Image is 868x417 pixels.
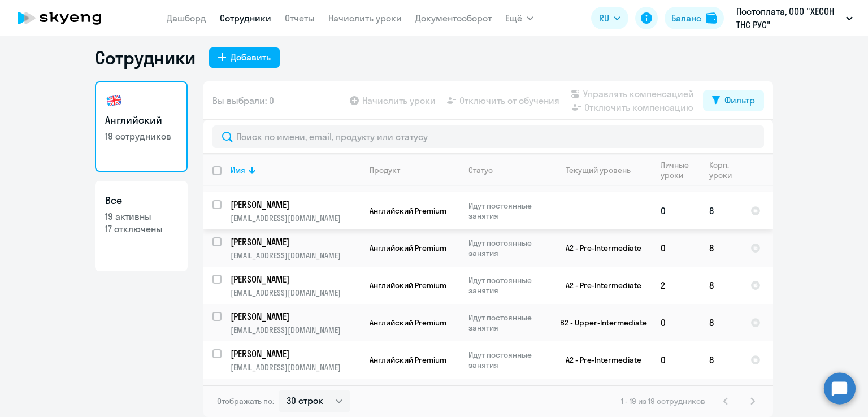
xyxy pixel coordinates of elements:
div: Имя [231,165,245,175]
span: Ещё [505,11,522,25]
p: 17 отключены [105,223,177,235]
a: Сотрудники [220,12,271,24]
div: Статус [468,165,493,175]
td: 8 [700,192,741,229]
a: [PERSON_NAME] [231,385,360,397]
p: Идут постоянные занятия [468,312,546,333]
td: 0 [652,379,700,416]
div: Текущий уровень [555,165,651,175]
a: [PERSON_NAME] [231,273,360,285]
p: [EMAIL_ADDRESS][DOMAIN_NAME] [231,250,360,260]
p: [PERSON_NAME] [231,347,358,360]
p: [PERSON_NAME] [231,310,358,323]
p: [EMAIL_ADDRESS][DOMAIN_NAME] [231,288,360,298]
button: RU [591,7,628,29]
p: Идут постоянные занятия [468,201,546,221]
a: Дашборд [167,12,206,24]
a: Английский19 сотрудников [95,81,188,172]
a: Документооборот [415,12,492,24]
div: Личные уроки [661,160,692,180]
div: Продукт [370,165,400,175]
div: Имя [231,165,360,175]
a: Все19 активны17 отключены [95,181,188,271]
td: 8 [700,379,741,416]
span: RU [599,11,609,25]
td: A2 - Pre-Intermediate [546,341,652,379]
span: Английский Premium [370,206,446,216]
h1: Сотрудники [95,46,196,69]
div: Продукт [370,165,459,175]
a: [PERSON_NAME] [231,236,360,248]
td: 0 [652,304,700,341]
img: english [105,92,123,110]
span: Отображать по: [217,396,274,406]
span: Английский Premium [370,318,446,328]
td: 8 [700,267,741,304]
p: Идут постоянные занятия [468,275,546,296]
td: 8 [700,229,741,267]
p: [EMAIL_ADDRESS][DOMAIN_NAME] [231,325,360,335]
span: Английский Premium [370,280,446,290]
h3: Все [105,193,177,208]
div: Статус [468,165,546,175]
h3: Английский [105,113,177,128]
span: Вы выбрали: 0 [212,94,274,107]
td: 0 [652,229,700,267]
p: Идут постоянные занятия [468,350,546,370]
input: Поиск по имени, email, продукту или статусу [212,125,764,148]
button: Добавить [209,47,280,68]
td: A2 - Pre-Intermediate [546,229,652,267]
p: [EMAIL_ADDRESS][DOMAIN_NAME] [231,213,360,223]
td: 8 [700,341,741,379]
div: Корп. уроки [709,160,734,180]
span: Английский Premium [370,243,446,253]
button: Балансbalance [665,7,724,29]
a: [PERSON_NAME] [231,198,360,211]
a: Отчеты [285,12,315,24]
p: [PERSON_NAME] [231,198,358,211]
td: 8 [700,304,741,341]
p: [EMAIL_ADDRESS][DOMAIN_NAME] [231,362,360,372]
button: Фильтр [703,90,764,111]
img: balance [706,12,717,24]
p: [PERSON_NAME] [231,236,358,248]
p: Идут постоянные занятия [468,238,546,258]
div: Корп. уроки [709,160,741,180]
p: [PERSON_NAME] [231,273,358,285]
td: 2 [652,267,700,304]
p: Постоплата, ООО "ХЕСОН ТНС РУС" [736,5,841,32]
span: Английский Premium [370,355,446,365]
div: Текущий уровень [566,165,631,175]
a: [PERSON_NAME] [231,310,360,323]
p: [PERSON_NAME] [231,385,358,397]
span: 1 - 19 из 19 сотрудников [621,396,705,406]
p: 19 активны [105,210,177,223]
p: 19 сотрудников [105,130,177,142]
div: Баланс [671,11,701,25]
td: 0 [652,341,700,379]
div: Личные уроки [661,160,700,180]
td: A2 - Pre-Intermediate [546,267,652,304]
div: Фильтр [724,93,755,107]
a: Начислить уроки [328,12,402,24]
td: 0 [652,192,700,229]
div: Добавить [231,50,271,64]
td: B2 - Upper-Intermediate [546,304,652,341]
a: [PERSON_NAME] [231,347,360,360]
button: Ещё [505,7,533,29]
button: Постоплата, ООО "ХЕСОН ТНС РУС" [731,5,858,32]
